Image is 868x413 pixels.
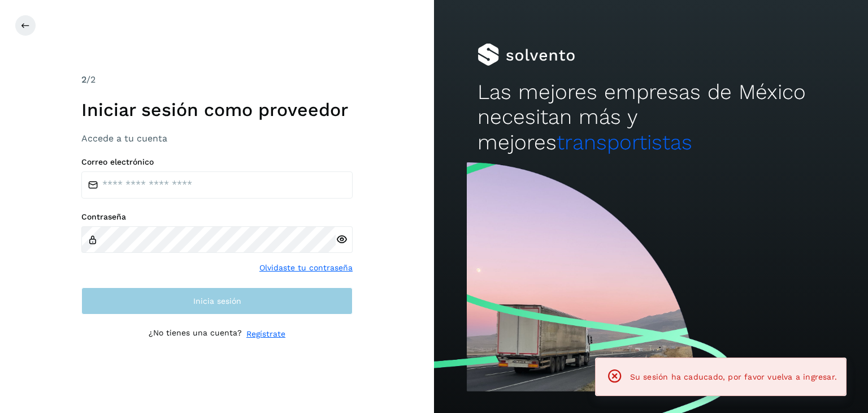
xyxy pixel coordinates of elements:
span: transportistas [557,130,692,154]
a: Regístrate [246,328,285,340]
h3: Accede a tu cuenta [81,133,353,144]
h1: Iniciar sesión como proveedor [81,99,353,121]
p: ¿No tienes una cuenta? [149,328,242,340]
span: Inicia sesión [193,297,241,305]
span: Su sesión ha caducado, por favor vuelva a ingresar. [630,372,837,381]
h2: Las mejores empresas de México necesitan más y mejores [478,80,824,155]
span: 2 [81,74,86,85]
button: Inicia sesión [81,287,353,315]
div: /2 [81,73,353,87]
label: Contraseña [81,212,353,222]
a: Olvidaste tu contraseña [259,262,353,274]
label: Correo electrónico [81,157,353,167]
